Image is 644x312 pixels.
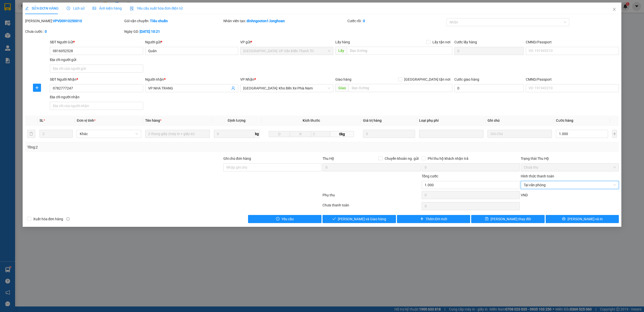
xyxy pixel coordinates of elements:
[145,118,162,122] span: Tên hàng
[323,215,396,223] button: check[PERSON_NAME] và Giao hàng
[363,130,415,138] input: 0
[335,40,350,44] span: Lấy hàng
[454,77,479,81] label: Cước giao hàng
[93,6,122,10] span: Ảnh kiện hàng
[486,116,554,126] th: Ghi chú
[50,39,143,45] div: SĐT Người Gửi
[240,39,333,45] div: VP gửi
[383,156,421,161] span: Chuyển khoản ng. gửi
[50,57,143,63] div: Địa chỉ người gửi
[50,102,143,110] input: Địa chỉ của người nhận
[607,3,621,17] button: Close
[67,7,70,10] span: clock-circle
[124,29,222,34] div: Ngày GD:
[335,84,349,92] span: Giao
[322,202,421,211] div: Chưa thanh toán
[521,174,554,178] label: Hình thức thanh toán
[556,118,573,122] span: Cước hàng
[31,216,65,222] span: Xuất hóa đơn hàng
[347,18,446,24] div: Cước rồi :
[145,77,238,82] div: Người nhận
[417,116,486,126] th: Loại phụ phí
[228,118,246,122] span: Định lượng
[240,77,254,81] span: VP Nhận
[526,77,619,82] div: CMND/Passport
[323,157,334,161] span: Thu Hộ
[485,217,489,221] span: save
[363,19,365,23] b: 0
[290,131,311,137] input: R
[27,144,248,150] div: Tổng: 2
[454,47,524,55] input: Cước lấy hàng
[223,18,346,24] div: Nhân viên tạo:
[454,40,477,44] label: Cước lấy hàng
[422,174,438,178] span: Tổng cước
[50,77,143,82] div: SĐT Người Nhận
[269,131,290,137] input: D
[255,130,260,138] span: kg
[145,130,210,138] input: VD: Bàn, Ghế
[303,118,320,122] span: Kích thước
[276,217,279,221] span: exclamation-circle
[612,130,617,138] button: plus
[67,6,85,10] span: Lịch sử
[338,216,386,222] span: [PERSON_NAME] và Giao hàng
[568,216,603,222] span: [PERSON_NAME] và In
[426,216,447,222] span: Thêm ĐH mới
[243,84,330,92] span: Nha Trang: Kho Bến Xe Phía Nam
[145,39,238,45] div: Người gửi
[25,6,59,10] span: SỬA ĐƠN HÀNG
[397,215,470,223] button: plusThêm ĐH mới
[430,39,452,45] span: Lấy tận nơi
[524,181,616,189] span: Tại văn phòng
[53,19,82,23] b: VPVD0910250010
[281,216,294,222] span: Yêu cầu
[402,77,452,82] span: [GEOGRAPHIC_DATA] tận nơi
[27,130,35,138] button: delete
[524,164,616,171] span: Chưa thu
[223,157,251,161] label: Ghi chú đơn hàng
[332,217,336,221] span: check
[363,118,382,122] span: Giá trị hàng
[130,6,183,10] span: Yêu cầu xuất hóa đơn điện tử
[25,7,29,10] span: edit
[420,217,424,221] span: plus
[521,193,528,197] span: VND
[335,77,351,81] span: Giao hàng
[130,7,134,11] img: icon
[546,215,619,223] button: printer[PERSON_NAME] và In
[521,156,619,161] div: Trạng thái Thu Hộ
[93,7,96,10] span: picture
[140,29,160,34] b: [DATE] 10:21
[33,84,41,92] button: plus
[80,130,138,138] span: Khác
[488,130,552,138] input: Ghi Chú
[39,118,44,122] span: SL
[526,39,619,45] div: CMND/Passport
[322,192,421,201] div: Phụ thu
[77,118,96,122] span: Đơn vị tính
[25,29,123,34] div: Chưa cước :
[311,131,330,137] input: C
[223,163,321,171] input: Ghi chú đơn hàng
[330,131,354,137] span: 0kg
[454,84,524,92] input: Cước giao hàng
[124,18,222,24] div: Gói vận chuyển:
[25,18,123,24] div: [PERSON_NAME]:
[491,216,531,222] span: [PERSON_NAME] thay đổi
[426,156,470,161] span: Phí thu hộ khách nhận trả
[248,215,321,223] button: exclamation-circleYêu cầu
[150,19,168,23] b: Tiêu chuẩn
[471,215,545,223] button: save[PERSON_NAME] thay đổi
[349,84,452,92] input: Dọc đường
[231,86,235,90] span: user-add
[33,86,41,90] span: plus
[243,47,330,55] span: Hà Nội: VP Văn Điển Thanh Trì
[612,7,616,11] span: close
[50,65,143,73] input: Địa chỉ của người gửi
[347,47,452,55] input: Dọc đường
[50,94,143,100] div: Địa chỉ người nhận
[247,19,285,23] b: dinhngocton1.longhoan
[562,217,566,221] span: printer
[45,29,47,34] b: 0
